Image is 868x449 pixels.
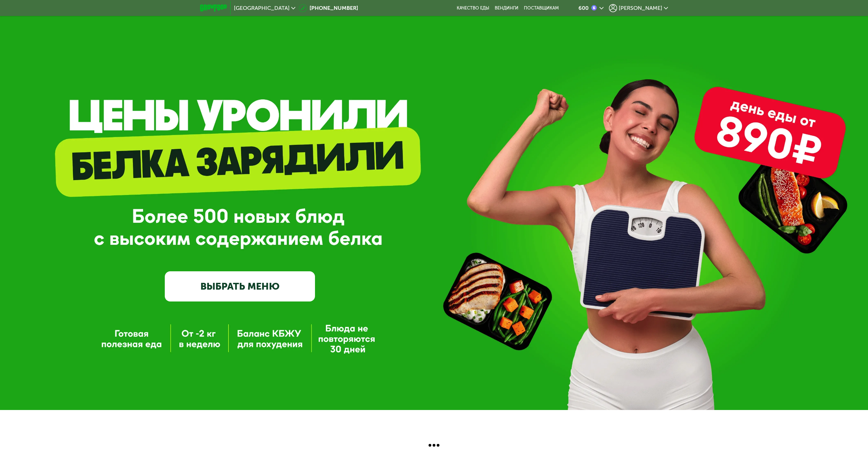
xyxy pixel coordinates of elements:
a: ВЫБРАТЬ МЕНЮ [165,271,315,301]
span: [GEOGRAPHIC_DATA] [234,5,290,11]
a: [PHONE_NUMBER] [299,4,358,12]
div: поставщикам [524,5,559,11]
div: 600 [578,5,589,11]
span: [PERSON_NAME] [619,5,662,11]
a: Вендинги [495,5,518,11]
a: Качество еды [457,5,489,11]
